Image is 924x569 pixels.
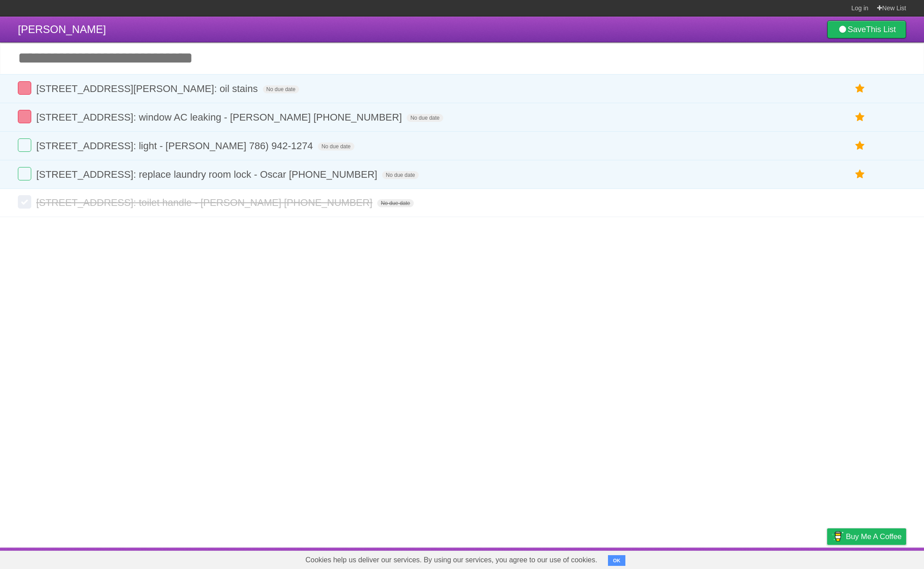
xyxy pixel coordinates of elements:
[18,138,31,152] label: Done
[846,529,902,544] span: Buy me a coffee
[852,167,869,182] label: Star task
[318,142,354,151] span: No due date
[377,199,413,207] span: No due date
[263,85,299,93] span: No due date
[18,195,31,209] label: Done
[36,83,260,94] span: [STREET_ADDRESS][PERSON_NAME]: oil stains
[785,550,805,567] a: Terms
[18,110,31,123] label: Done
[36,140,315,151] span: [STREET_ADDRESS]: light - [PERSON_NAME] 786) 942-1274
[827,21,906,38] a: SaveThis List
[852,81,869,96] label: Star task
[407,114,443,122] span: No due date
[850,550,906,567] a: Suggest a feature
[852,110,869,125] label: Star task
[852,138,869,153] label: Star task
[738,550,774,567] a: Developers
[18,167,31,180] label: Done
[36,197,375,208] span: [STREET_ADDRESS]: toilet handle - [PERSON_NAME] [PHONE_NUMBER]
[816,550,839,567] a: Privacy
[382,171,418,179] span: No due date
[36,169,379,180] span: [STREET_ADDRESS]: replace laundry room lock - Oscar [PHONE_NUMBER]
[832,529,844,544] img: Buy me a coffee
[18,23,106,35] span: [PERSON_NAME]
[18,81,31,95] label: Done
[296,551,606,569] span: Cookies help us deliver our services. By using our services, you agree to our use of cookies.
[608,555,625,566] button: OK
[827,528,906,545] a: Buy me a coffee
[866,25,896,34] b: This List
[36,112,404,123] span: [STREET_ADDRESS]: window AC leaking - [PERSON_NAME] [PHONE_NUMBER]
[708,550,727,567] a: About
